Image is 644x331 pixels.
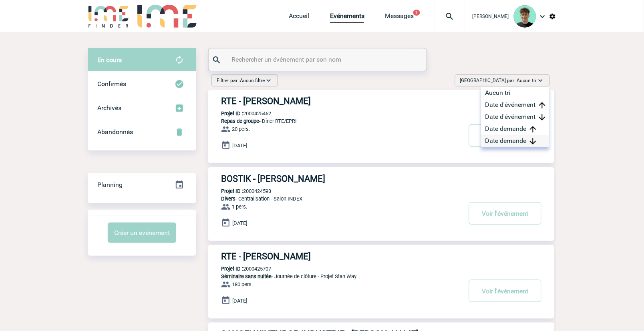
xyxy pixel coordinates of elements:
img: arrow_downward.png [539,114,545,120]
a: Evénements [330,12,364,23]
b: Projet ID : [221,188,243,194]
div: Aucun tri [481,87,549,99]
p: 2000425707 [208,266,271,272]
b: Projet ID : [221,266,243,272]
h3: RTE - [PERSON_NAME] [221,96,461,106]
span: Confirmés [97,80,126,88]
a: Messages [385,12,414,23]
b: Projet ID : [221,110,243,116]
a: BOSTIK - [PERSON_NAME] [208,174,554,184]
span: Archivés [97,104,121,112]
div: Retrouvez ici tous vos événements organisés par date et état d'avancement [88,173,196,197]
div: Retrouvez ici tous vos événements annulés [88,120,196,144]
div: Date demande [481,123,549,135]
span: Repas de groupe [221,118,259,124]
img: arrow_upward.png [539,102,545,108]
h3: RTE - [PERSON_NAME] [221,251,461,261]
button: Voir l'événement [469,280,541,302]
span: Divers [221,196,235,202]
a: Accueil [289,12,309,23]
span: Séminaire sans nuitée [221,273,272,279]
span: [DATE] [232,143,247,149]
div: Retrouvez ici tous vos évènements avant confirmation [88,48,196,72]
a: RTE - [PERSON_NAME] [208,96,554,106]
span: 20 pers. [232,126,250,132]
img: 131612-0.png [514,5,536,28]
p: - Centralisation - Salon INDEX [208,196,461,202]
button: Créer un événement [108,223,176,243]
span: Abandonnés [97,128,133,136]
span: Filtrer par : [217,76,265,84]
span: [GEOGRAPHIC_DATA] par : [460,76,537,84]
div: Retrouvez ici tous les événements que vous avez décidé d'archiver [88,96,196,120]
span: 180 pers. [232,282,253,288]
span: Aucun tri [517,78,537,83]
img: arrow_upward.png [530,126,536,132]
span: En cours [97,56,122,64]
a: RTE - [PERSON_NAME] [208,251,554,261]
span: Aucun filtre [240,78,265,83]
span: 1 pers. [232,204,247,210]
p: 2000424593 [208,188,271,194]
input: Rechercher un événement par son nom [229,54,408,65]
span: [DATE] [232,221,247,227]
span: [DATE] [232,298,247,304]
div: Date demande [481,135,549,147]
button: Voir l'événement [469,124,541,147]
p: 2000425462 [208,110,271,116]
span: Planning [97,181,123,189]
img: IME-Finder [88,5,129,28]
div: Date d'événement [481,111,549,123]
p: - Dîner RTE/EPRI [208,118,461,124]
p: - Journée de clôture - Projet Stan Way [208,273,461,279]
button: 1 [413,10,420,16]
img: arrow_downward.png [530,138,536,144]
h3: BOSTIK - [PERSON_NAME] [221,174,461,184]
span: [PERSON_NAME] [473,14,509,19]
div: Date d'événement [481,99,549,111]
img: baseline_expand_more_white_24dp-b.png [265,76,273,84]
a: Planning [88,173,196,196]
button: Voir l'événement [469,202,541,225]
img: baseline_expand_more_white_24dp-b.png [537,76,545,84]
